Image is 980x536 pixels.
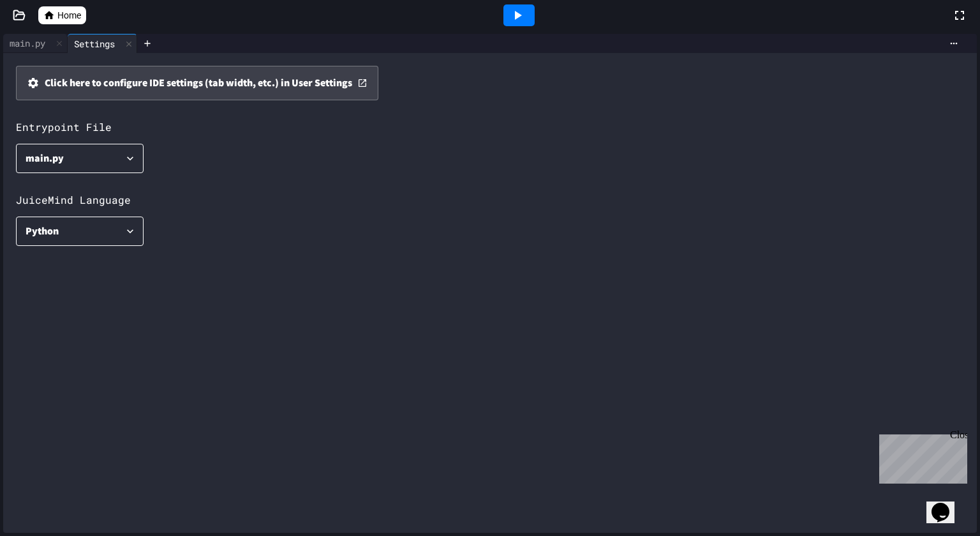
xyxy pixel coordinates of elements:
[3,36,52,50] div: main.py
[3,34,68,53] div: main.py
[926,485,967,523] iframe: chat widget
[5,5,88,81] div: Chat with us now!Close
[68,34,137,53] div: Settings
[57,9,81,22] span: Home
[16,119,112,135] div: Entrypoint File
[16,144,144,173] button: main.py
[26,149,64,167] div: main.py
[16,66,378,100] button: Click here to configure IDE settings (tab width, etc.) in User Settings
[38,6,86,24] a: Home
[874,429,967,484] iframe: chat widget
[68,37,121,50] div: Settings
[26,222,59,240] div: Python
[16,192,131,208] div: JuiceMind Language
[16,217,144,246] button: Python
